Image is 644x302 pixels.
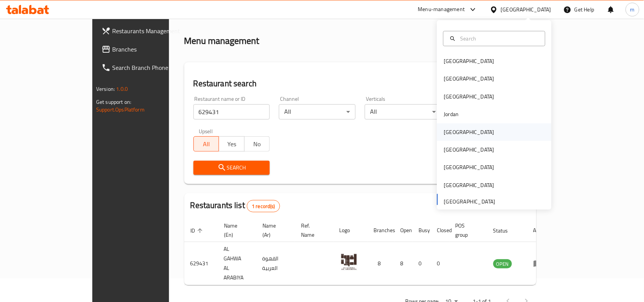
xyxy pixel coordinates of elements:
table: enhanced table [184,219,554,285]
div: All [279,104,356,120]
div: Jordan [444,110,459,118]
button: Yes [219,136,245,152]
a: Branches [95,40,200,58]
td: AL GAHWA AL ARABIYA [218,242,256,285]
h2: Restaurant search [193,78,527,89]
a: Search Branch Phone [95,58,200,77]
a: Support.OpsPlatform [96,105,145,115]
span: POS group [456,221,478,239]
td: 8 [394,242,413,285]
span: Menu management [217,10,268,19]
div: [GEOGRAPHIC_DATA] [501,5,551,14]
button: All [193,136,219,152]
td: القهوة العربية [256,242,295,285]
div: [GEOGRAPHIC_DATA] [444,92,494,101]
span: Search [200,163,264,173]
div: Menu-management [418,5,465,14]
td: 629431 [184,242,218,285]
span: Restaurants Management [112,26,194,36]
span: 1.0.0 [116,84,128,94]
th: Closed [431,219,449,242]
button: Search [193,161,270,175]
img: AL GAHWA AL ARABIYA [340,252,359,271]
span: OPEN [493,260,512,268]
span: 1 record(s) [247,203,280,210]
div: [GEOGRAPHIC_DATA] [444,74,494,83]
th: Open [394,219,413,242]
span: Status [493,226,518,235]
div: All [365,104,441,120]
a: Restaurants Management [95,22,200,40]
span: Get support on: [96,97,131,107]
div: [GEOGRAPHIC_DATA] [444,163,494,171]
td: 8 [368,242,394,285]
div: [GEOGRAPHIC_DATA] [444,181,494,189]
span: Search Branch Phone [112,63,194,72]
h2: Menu management [184,35,259,47]
span: Ref. Name [301,221,324,239]
span: Name (Ar) [262,221,286,239]
span: m [630,5,635,14]
span: No [248,139,267,150]
td: 0 [413,242,431,285]
span: All [197,139,216,150]
span: Version: [96,84,115,94]
span: Branches [112,45,194,54]
li: / [212,10,214,19]
input: Search [457,34,541,43]
button: No [244,136,270,152]
input: Search for restaurant name or ID.. [193,104,270,120]
h2: Restaurants list [190,200,280,212]
th: Branches [368,219,394,242]
span: ID [190,226,205,235]
div: [GEOGRAPHIC_DATA] [444,128,494,136]
div: Menu [533,259,547,268]
div: [GEOGRAPHIC_DATA] [444,145,494,154]
th: Action [527,219,554,242]
th: Logo [333,219,368,242]
span: Yes [222,139,241,150]
label: Upsell [199,129,213,134]
div: [GEOGRAPHIC_DATA] [444,57,494,65]
th: Busy [413,219,431,242]
div: Total records count [247,200,280,212]
td: 0 [431,242,449,285]
span: Name (En) [224,221,247,239]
